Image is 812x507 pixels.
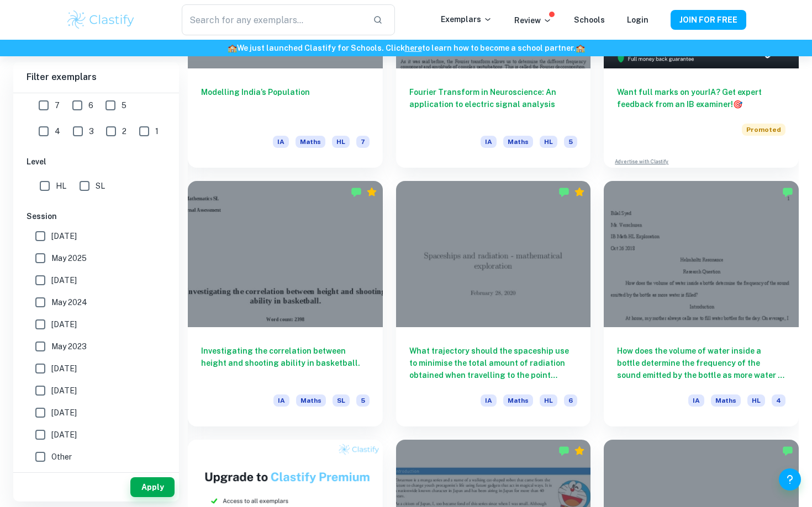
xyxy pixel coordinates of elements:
span: Maths [711,394,741,407]
span: 7 [356,136,370,148]
span: 🏫 [228,44,237,52]
span: HL [56,180,66,192]
span: Maths [503,394,533,407]
p: Exemplars [441,13,492,25]
span: 6 [88,99,93,111]
span: [DATE] [51,230,77,242]
span: 1 [155,125,159,137]
span: 6 [564,394,577,407]
span: Maths [296,136,325,148]
span: [DATE] [51,318,77,330]
span: 7 [55,99,60,111]
img: Marked [558,186,570,198]
span: SL [333,394,350,407]
span: May 2024 [51,296,87,308]
h6: Want full marks on your IA ? Get expert feedback from an IB examiner! [617,86,785,110]
span: HL [540,394,557,407]
span: 🎯 [733,100,742,109]
a: Advertise with Clastify [615,158,668,166]
span: Maths [503,136,533,148]
span: HL [747,394,765,407]
img: Marked [351,186,362,198]
span: Maths [296,394,326,407]
a: What trajectory should the spaceship use to minimise the total amount of radiation obtained when ... [396,181,591,426]
span: May 2023 [51,340,87,353]
span: [DATE] [51,362,77,375]
div: Premium [366,186,377,198]
button: Apply [130,477,175,497]
span: SL [96,180,105,192]
span: 5 [356,394,370,407]
h6: What trajectory should the spaceship use to minimise the total amount of radiation obtained when ... [409,345,578,381]
span: IA [273,136,289,148]
h6: How does the volume of water inside a bottle determine the frequency of the sound emitted by the ... [617,345,785,381]
span: IA [688,394,704,407]
input: Search for any exemplars... [182,4,364,35]
span: [DATE] [51,385,77,397]
h6: Session [27,210,166,222]
div: Premium [574,186,585,198]
button: JOIN FOR FREE [671,10,746,30]
span: HL [332,136,350,148]
span: Other [51,451,72,463]
a: Investigating the correlation between height and shooting ability in basketball.IAMathsSL5 [188,181,383,426]
img: Marked [782,445,793,456]
h6: Modelling India’s Population [201,86,370,122]
a: here [405,44,422,52]
span: May 2025 [51,252,87,264]
span: IA [481,136,497,148]
img: Marked [782,186,793,198]
a: Login [627,15,648,24]
span: [DATE] [51,429,77,441]
span: 5 [122,99,126,111]
p: Review [514,14,552,26]
h6: Investigating the correlation between height and shooting ability in basketball. [201,345,370,381]
span: 4 [55,125,60,137]
img: Clastify logo [66,9,136,31]
h6: Filter exemplars [13,62,179,93]
a: How does the volume of water inside a bottle determine the frequency of the sound emitted by the ... [604,181,799,426]
h6: Fourier Transform in Neuroscience: An application to electric signal analysis [409,86,578,122]
span: 5 [564,136,577,148]
span: [DATE] [51,407,77,419]
span: IA [481,394,497,407]
span: HL [540,136,557,148]
h6: Level [27,156,166,168]
span: 4 [772,394,785,407]
a: Schools [574,15,605,24]
span: Promoted [742,124,785,136]
img: Marked [558,445,570,456]
span: 2 [122,125,126,137]
button: Help and Feedback [779,468,801,490]
h6: We just launched Clastify for Schools. Click to learn how to become a school partner. [2,42,810,54]
div: Premium [574,445,585,456]
span: IA [273,394,289,407]
span: [DATE] [51,274,77,286]
span: 3 [89,125,94,137]
span: 🏫 [576,44,585,52]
